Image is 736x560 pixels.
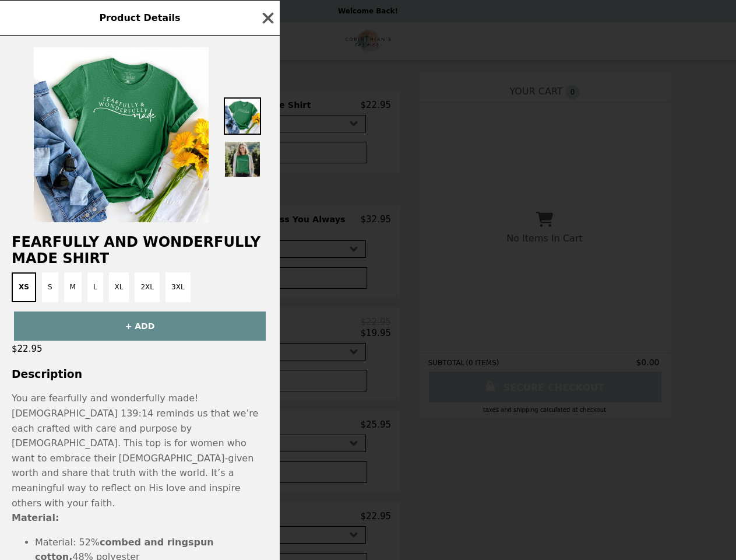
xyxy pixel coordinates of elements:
button: + ADD [14,311,266,341]
button: L [87,272,103,302]
img: Thumbnail 1 [224,97,261,135]
img: XS [34,47,209,222]
button: XL [109,272,129,302]
button: S [42,272,58,302]
button: 3XL [165,272,191,302]
p: You are fearfully and wonderfully made! [12,391,268,406]
p: [DEMOGRAPHIC_DATA] 139:14 reminds us that we’re each crafted with care and purpose by [DEMOGRAPHI... [12,406,268,510]
button: 2XL [135,272,160,302]
button: XS [12,272,36,302]
button: M [64,272,82,302]
img: Thumbnail 2 [224,141,261,178]
span: Product Details [99,12,180,23]
strong: Material: [12,512,59,523]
